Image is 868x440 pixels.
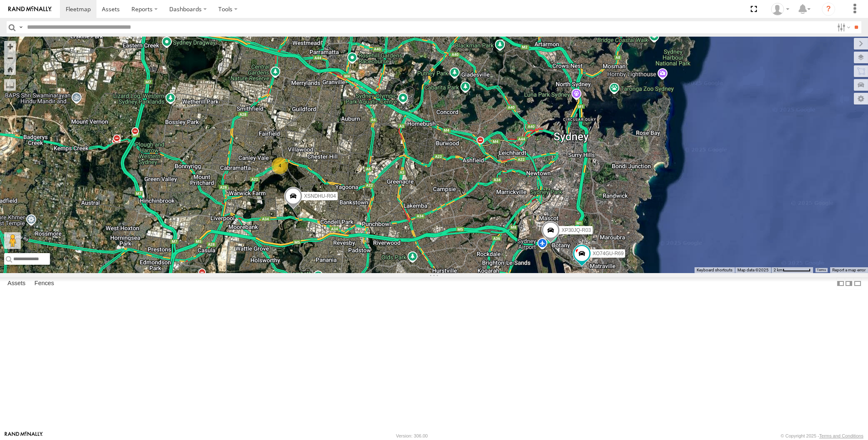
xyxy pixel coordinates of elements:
span: Map data ©2025 [737,268,769,272]
div: 4 [272,157,288,174]
label: Dock Summary Table to the Left [836,277,845,289]
i: ? [822,2,835,16]
label: Search Query [17,21,24,33]
button: Zoom out [4,52,16,64]
label: Fences [30,278,58,289]
div: © Copyright 2025 - [781,433,863,438]
label: Assets [3,278,30,289]
button: Map Scale: 2 km per 63 pixels [771,267,813,273]
img: rand-logo.svg [8,6,52,12]
a: Terms and Conditions [819,433,863,438]
label: Measure [4,79,16,91]
span: 2 km [774,268,783,272]
a: Visit our Website [5,432,43,440]
button: Keyboard shortcuts [697,267,732,273]
label: Hide Summary Table [853,277,862,289]
label: Dock Summary Table to the Right [845,277,853,289]
span: XP30JQ-R03 [561,228,591,234]
button: Drag Pegman onto the map to open Street View [4,232,21,249]
label: Map Settings [854,93,868,104]
button: Zoom Home [4,64,16,75]
div: Version: 306.00 [396,433,428,438]
div: Quang MAC [768,3,792,15]
a: Terms (opens in new tab) [817,268,826,272]
span: XSNDHU-R04 [304,194,336,199]
button: Zoom in [4,41,16,52]
span: XO74GU-R69 [592,251,623,257]
label: Search Filter Options [834,21,852,33]
a: Report a map error [832,268,866,272]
